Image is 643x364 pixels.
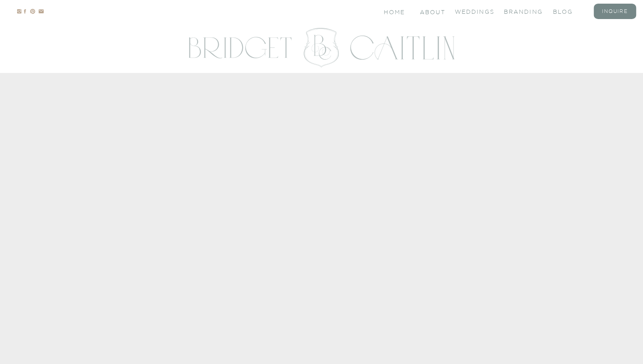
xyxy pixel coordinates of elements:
[384,8,406,15] a: Home
[553,8,585,15] a: blog
[504,8,536,15] a: branding
[599,8,631,15] a: inquire
[455,8,487,15] a: Weddings
[420,8,444,15] a: About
